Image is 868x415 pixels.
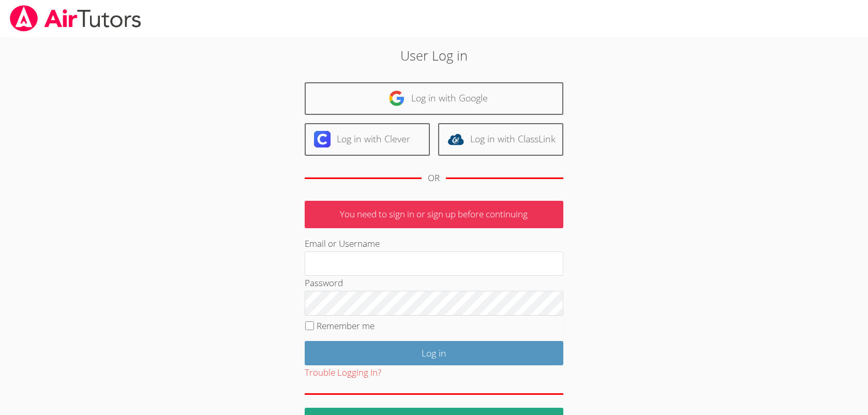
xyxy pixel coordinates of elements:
[305,341,563,365] input: Log in
[438,123,563,156] a: Log in with ClassLink
[305,201,563,228] p: You need to sign in or sign up before continuing
[305,365,381,380] button: Trouble Logging In?
[447,131,464,147] img: classlink-logo-d6bb404cc1216ec64c9a2012d9dc4662098be43eaf13dc465df04b49fa7ab582.svg
[317,320,375,332] label: Remember me
[200,46,668,65] h2: User Log in
[9,5,142,32] img: airtutors_banner-c4298cdbf04f3fff15de1276eac7730deb9818008684d7c2e4769d2f7ddbe033.png
[305,238,380,249] label: Email or Username
[305,123,430,156] a: Log in with Clever
[388,90,405,107] img: google-logo-50288ca7cdecda66e5e0955fdab243c47b7ad437acaf1139b6f446037453330a.svg
[305,277,343,289] label: Password
[305,82,563,115] a: Log in with Google
[314,131,331,147] img: clever-logo-6eab21bc6e7a338710f1a6ff85c0baf02591cd810cc4098c63d3a4b26e2feb20.svg
[428,171,440,186] div: OR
